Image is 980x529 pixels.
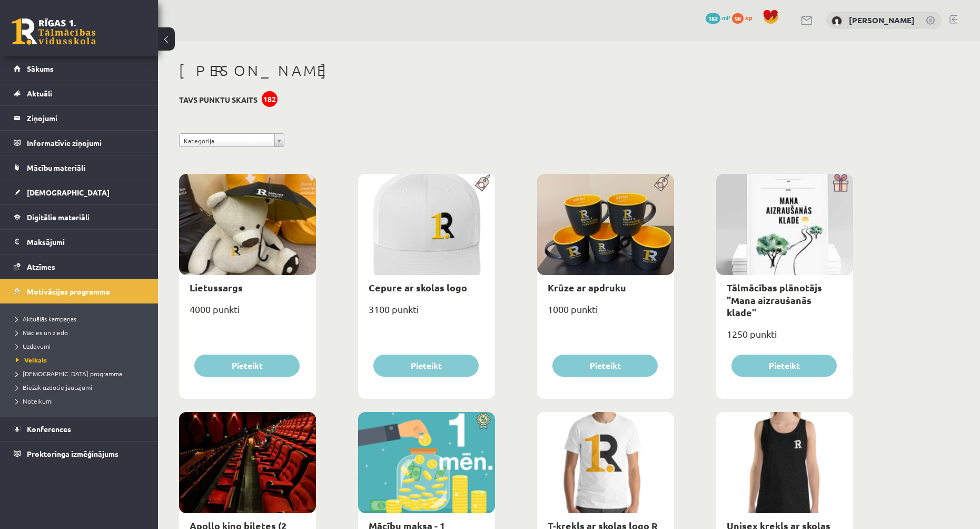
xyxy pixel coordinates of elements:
[27,106,145,130] legend: Ziņojumi
[706,13,730,22] a: 182 mP
[179,95,258,104] h3: Tavs punktu skaits
[14,279,145,303] a: Motivācijas programma
[732,13,757,22] a: 98 xp
[706,13,720,24] span: 182
[27,424,71,434] span: Konferences
[16,383,92,391] span: Biežāk uzdotie jautājumi
[27,212,90,222] span: Digitālie materiāli
[732,13,744,24] span: 98
[16,355,147,365] a: Veikals
[745,13,752,22] span: xp
[12,18,96,45] a: Rīgas 1. Tālmācības vidusskola
[27,89,52,98] span: Aktuāli
[14,254,145,279] a: Atzīmes
[537,300,674,327] div: 1000 punkti
[650,174,674,192] img: Populāra prece
[471,174,495,192] img: Populāra prece
[27,230,145,254] legend: Maksājumi
[14,205,145,229] a: Digitālie materiāli
[27,64,54,73] span: Sākums
[373,355,479,377] button: Pieteikt
[16,315,76,323] span: Aktuālās kampaņas
[16,328,147,337] a: Mācies un ziedo
[27,287,110,296] span: Motivācijas programma
[16,396,147,406] a: Noteikumi
[731,355,837,377] button: Pieteikt
[16,356,47,364] span: Veikals
[179,300,316,327] div: 4000 punkti
[14,155,145,180] a: Mācību materiāli
[829,174,853,192] img: Dāvana ar pārsteigumu
[16,369,147,378] a: [DEMOGRAPHIC_DATA] programma
[16,341,147,351] a: Uzdevumi
[369,281,467,293] a: Cepure ar skolas logo
[14,81,145,105] a: Aktuāli
[14,442,145,466] a: Proktoringa izmēģinājums
[27,449,118,458] span: Proktoringa izmēģinājums
[27,131,145,155] legend: Informatīvie ziņojumi
[16,397,53,405] span: Noteikumi
[552,355,658,377] button: Pieteikt
[262,91,278,107] div: 182
[14,180,145,204] a: [DEMOGRAPHIC_DATA]
[14,106,145,130] a: Ziņojumi
[194,355,300,377] button: Pieteikt
[716,325,853,351] div: 1250 punkti
[722,13,730,22] span: mP
[14,56,145,81] a: Sākums
[14,230,145,254] a: Maksājumi
[179,133,284,147] a: Kategorija
[14,417,145,441] a: Konferences
[27,163,85,172] span: Mācību materiāli
[179,62,853,80] h1: [PERSON_NAME]
[16,314,147,324] a: Aktuālās kampaņas
[27,188,110,197] span: [DEMOGRAPHIC_DATA]
[16,342,51,350] span: Uzdevumi
[14,131,145,155] a: Informatīvie ziņojumi
[727,281,822,318] a: Tālmācības plānotājs "Mana aizraušanās klade"
[184,134,270,148] span: Kategorija
[16,383,147,392] a: Biežāk uzdotie jautājumi
[831,16,842,26] img: Ralfs Korņejevs
[849,15,915,25] a: [PERSON_NAME]
[471,412,495,430] img: Atlaide
[27,262,55,271] span: Atzīmes
[16,369,122,378] span: [DEMOGRAPHIC_DATA] programma
[548,281,626,293] a: Krūze ar apdruku
[358,300,495,327] div: 3100 punkti
[16,328,68,337] span: Mācies un ziedo
[190,281,243,293] a: Lietussargs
